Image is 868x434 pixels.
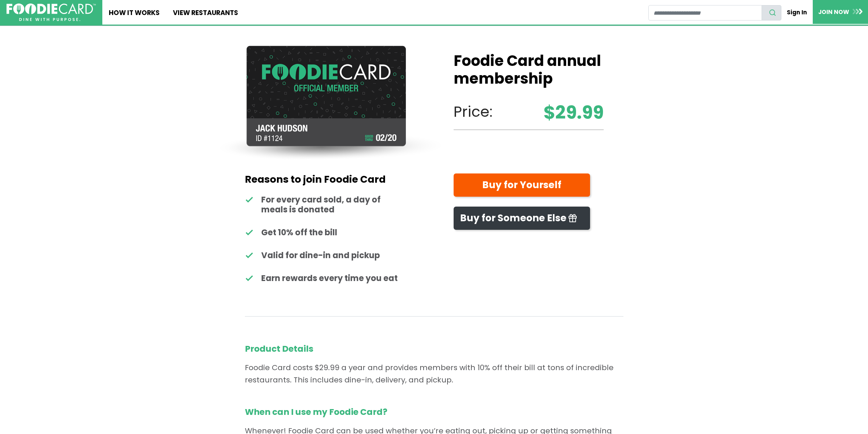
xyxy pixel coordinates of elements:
[762,5,781,20] button: search
[245,173,401,185] h2: Reasons to join Foodie Card
[544,99,604,126] strong: $29.99
[454,52,604,88] h1: Foodie Card annual membership
[245,343,623,355] strong: Product Details
[781,5,813,20] a: Sign In
[245,274,401,283] li: Earn rewards every time you eat
[648,5,762,20] input: restaurant search
[245,343,623,386] p: Foodie Card costs $29.99 a year and provides members with 10% off their bill at tons of incredibl...
[245,406,623,418] strong: When can I use my Foodie Card?
[6,3,96,22] img: FoodieCard; Eat, Drink, Save, Donate
[454,173,590,197] a: Buy for Yourself
[454,101,604,123] p: Price:
[245,195,401,215] li: For every card sold, a day of meals is donated
[245,251,401,261] li: Valid for dine-in and pickup
[245,228,401,238] li: Get 10% off the bill
[454,207,590,230] a: Buy for Someone Else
